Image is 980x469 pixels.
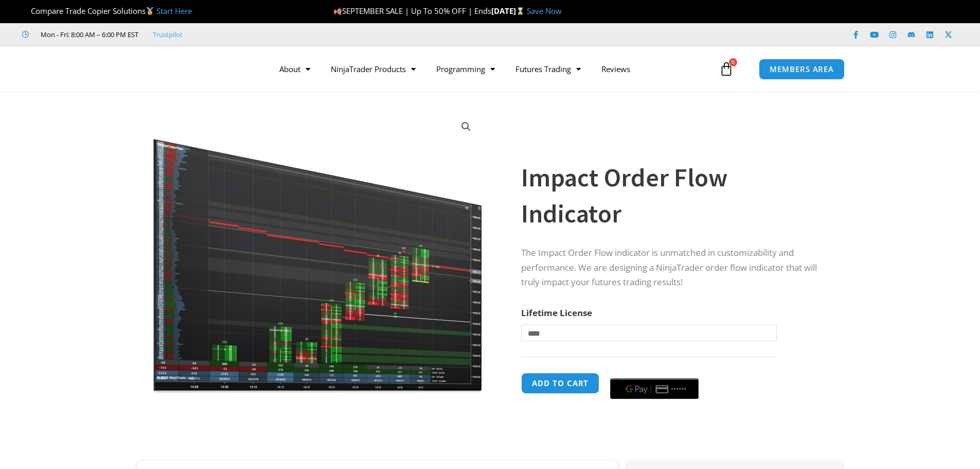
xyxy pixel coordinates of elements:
[729,58,737,66] span: 0
[146,7,154,15] img: 🥇
[121,50,232,88] img: LogoAI | Affordable Indicators – NinjaTrader
[38,28,138,41] span: Mon - Fri: 8:00 AM – 6:00 PM EST
[22,6,192,16] span: Compare Trade Copier Solutions
[759,59,845,80] a: MEMBERS AREA
[608,371,701,372] iframe: Secure payment input frame
[591,57,640,81] a: Reviews
[320,57,426,81] a: NinjaTrader Products
[153,28,183,41] a: Trustpilot
[521,373,599,394] button: Add to cart
[610,378,699,399] button: Buy with GPay
[152,110,483,394] img: OrderFlow 2
[269,57,717,81] nav: Menu
[491,6,527,16] strong: [DATE]
[505,57,591,81] a: Futures Trading
[516,7,524,15] img: ⌛
[770,65,834,73] span: MEMBERS AREA
[333,6,491,16] span: SEPTEMBER SALE | Up To 50% OFF | Ends
[527,6,562,16] a: Save Now
[671,386,687,393] text: ••••••
[23,7,30,15] img: 🏆
[426,57,505,81] a: Programming
[156,6,192,16] a: Start Here
[704,54,749,84] a: 0
[334,7,342,15] img: 🍂
[521,307,592,319] label: Lifetime License
[269,57,320,81] a: About
[521,246,822,290] p: The Impact Order Flow indicator is unmatched in customizability and performance. We are designing...
[457,117,475,136] a: View full-screen image gallery
[521,160,822,232] h1: Impact Order Flow Indicator
[521,346,537,354] a: Clear options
